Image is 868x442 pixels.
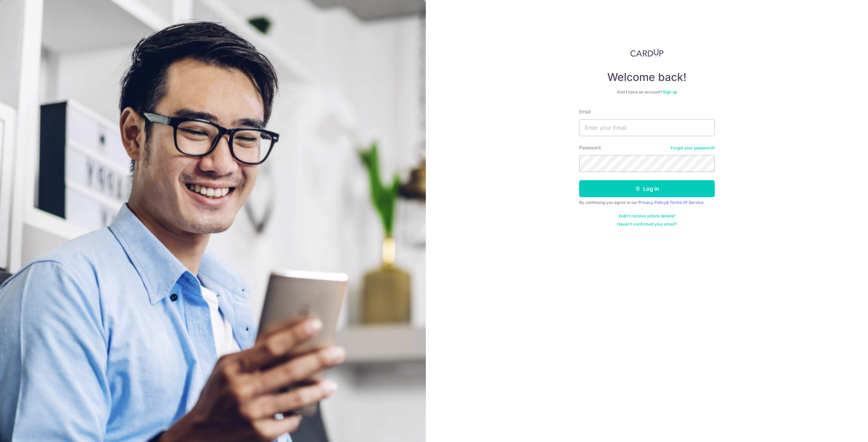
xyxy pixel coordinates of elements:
[630,49,664,57] img: CardUp Logo
[663,89,677,94] a: Sign up
[579,89,715,95] div: Don’t have an account?
[617,222,677,227] a: Haven't confirmed your email?
[619,213,675,219] a: Didn't receive unlock details?
[579,200,715,205] div: By continuing you agree to our &
[671,145,715,151] a: Forgot your password?
[579,119,715,136] input: Enter your Email
[579,108,591,115] label: Email
[638,200,666,205] a: Privacy Policy
[579,180,715,197] button: Log in
[670,200,704,205] a: Terms Of Service
[579,144,601,151] label: Password
[579,70,715,84] h4: Welcome back!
